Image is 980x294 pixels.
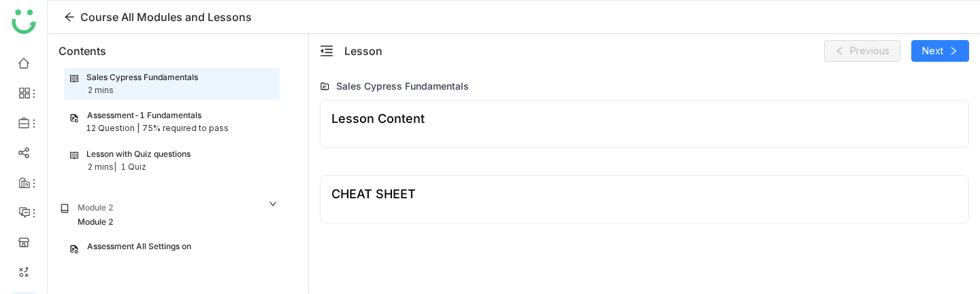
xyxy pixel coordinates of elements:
div: Sales Cypress Fundamentals [336,79,469,93]
button: Previous [824,40,900,62]
span: menu-fold [320,44,333,58]
img: assessment.svg [69,244,79,254]
div: Lesson [344,43,382,59]
span: | [114,162,116,172]
div: 75% required to pass [142,122,229,135]
div: 2 mins [88,161,116,174]
div: 2 mins [88,84,114,97]
div: Lesson Content [331,111,425,126]
div: Sales Cypress Fundamentals [86,71,198,84]
div: Module 2 [78,202,114,215]
img: lms-folder.svg [320,81,329,91]
img: lesson.svg [70,74,78,84]
div: 1 Quiz [120,161,146,174]
div: CHEAT SHEET [331,187,416,201]
span: Next [922,43,943,58]
div: 12 Question | [86,122,140,135]
img: logo [12,10,36,34]
div: Lesson with Quiz questions [86,148,191,161]
div: Assessment All Settings on [87,240,191,253]
div: Module 2 [78,216,114,229]
button: Next [911,40,969,62]
button: menu-fold [320,44,333,58]
div: Module 2Module 2 [50,192,288,238]
div: Course All Modules and Lessons [80,9,252,25]
img: lesson.svg [70,151,78,160]
div: Assessment-1 Fundamentals [87,109,201,122]
div: Contents [59,43,106,59]
img: assessment.svg [69,113,79,123]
